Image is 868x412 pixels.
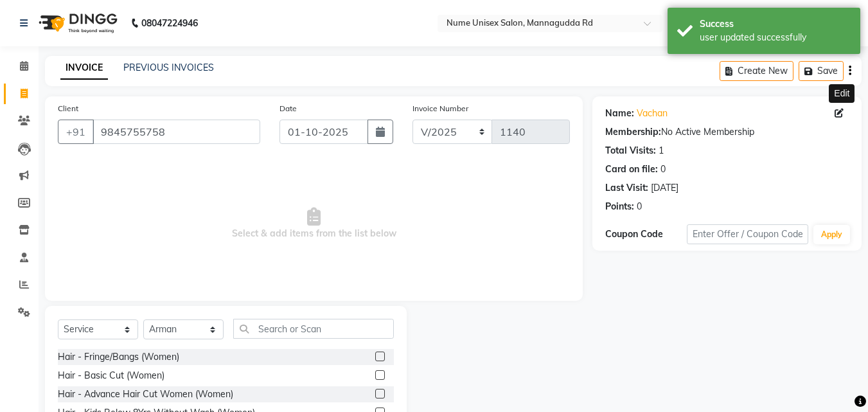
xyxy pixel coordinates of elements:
a: INVOICE [60,57,108,80]
div: Last Visit: [605,181,648,195]
div: Points: [605,200,634,213]
button: Apply [813,225,850,244]
div: user updated successfully [700,31,851,44]
a: Vachan [637,107,668,120]
div: [DATE] [651,181,678,195]
input: Search by Name/Mobile/Email/Code [93,120,260,144]
label: Client [58,103,78,114]
button: +91 [58,120,94,144]
div: Hair - Basic Cut (Women) [58,369,164,382]
button: Create New [720,61,793,81]
div: Total Visits: [605,144,656,157]
div: No Active Membership [605,125,849,139]
button: Save [799,61,844,81]
input: Enter Offer / Coupon Code [687,224,808,244]
div: Edit [829,84,855,103]
div: Success [700,17,851,31]
label: Date [279,103,297,114]
input: Search or Scan [233,319,394,339]
a: PREVIOUS INVOICES [123,62,214,73]
div: Hair - Fringe/Bangs (Women) [58,350,179,364]
div: 1 [659,144,664,157]
div: 0 [660,163,666,176]
span: Select & add items from the list below [58,159,570,288]
label: Invoice Number [412,103,468,114]
div: Membership: [605,125,661,139]
b: 08047224946 [141,5,198,41]
div: Coupon Code [605,228,686,241]
div: Name: [605,107,634,120]
div: 0 [637,200,642,213]
div: Hair - Advance Hair Cut Women (Women) [58,388,233,401]
img: logo [33,5,121,41]
div: Card on file: [605,163,658,176]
